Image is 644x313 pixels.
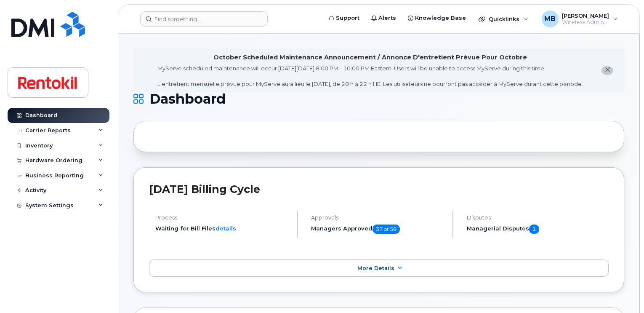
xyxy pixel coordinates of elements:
[149,93,226,105] span: Dashboard
[311,214,445,221] h4: Approvals
[155,225,290,233] li: Waiting for Bill Files
[149,183,609,195] h2: [DATE] Billing Cycle
[467,214,609,221] h4: Disputes
[216,225,236,232] a: details
[357,265,394,271] span: More Details
[467,225,609,234] h5: Managerial Disputes
[373,225,400,234] span: 37 of 58
[157,64,583,88] div: MyServe scheduled maintenance will occur [DATE][DATE] 8:00 PM - 10:00 PM Eastern. Users will be u...
[213,53,527,62] div: October Scheduled Maintenance Announcement / Annonce D'entretient Prévue Pour Octobre
[529,225,539,234] span: 1
[311,225,445,234] h5: Managers Approved
[601,66,613,75] button: close notification
[155,214,290,221] h4: Process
